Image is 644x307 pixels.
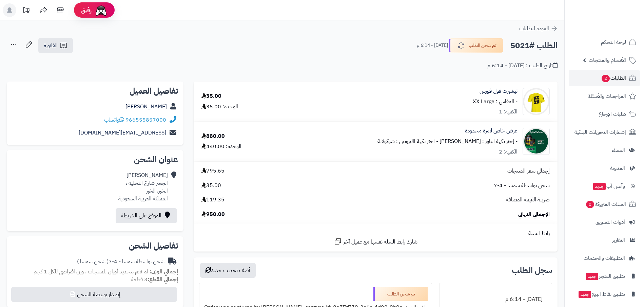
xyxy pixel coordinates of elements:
[569,142,640,158] a: العملاء
[131,275,178,284] small: 3 قطعة
[18,3,35,19] a: تحديثات المنصة
[569,106,640,122] a: طلبات الإرجاع
[569,214,640,230] a: أدوات التسويق
[512,266,552,274] h3: سجل الطلب
[601,37,626,47] span: لوحة التحكم
[334,237,417,246] a: شارك رابط السلة نفسها مع عميل آخر
[196,230,555,237] div: رابط السلة
[494,182,550,189] span: شحن بواسطة سمسا - 4-7
[599,109,626,119] span: طلبات الإرجاع
[200,263,256,278] button: أضف تحديث جديد
[77,258,164,266] div: شحن بواسطة سمسا - 4-7
[507,167,550,175] span: إجمالي سعر المنتجات
[465,127,518,135] a: عرض خاص لفترة محدودة
[588,91,626,101] span: المراجعات والأسئلة
[569,232,640,248] a: التقارير
[11,287,177,302] button: إصدار بوليصة الشحن
[201,211,225,218] span: 950.00
[574,127,626,137] span: إشعارات التحويلات البنكية
[201,132,225,140] div: 880.00
[417,42,448,49] small: [DATE] - 6:14 م
[523,128,549,155] img: 1758136149-%D9%83%D9%88%D8%B1%D8%B3-90x90.jpg
[344,238,417,246] span: شارك رابط السلة نفسها مع عميل آخر
[118,171,168,202] div: [PERSON_NAME] الجسر شارع التحليه ، الخبر، الخبر المملكة العربية السعودية
[449,38,503,53] button: تم شحن الطلب
[585,271,625,281] span: تطبيق المتجر
[592,181,625,191] span: وآتس آب
[12,242,178,250] h2: تفاصيل الشحن
[104,116,124,124] a: واتساب
[602,75,610,82] span: 2
[81,6,92,14] span: رفيق
[77,257,109,266] span: ( شحن سمسا )
[44,41,58,50] span: الفاتورة
[579,291,591,298] span: جديد
[499,108,518,116] div: الكمية: 1
[201,196,225,204] span: 119.35
[586,273,598,280] span: جديد
[569,34,640,50] a: لوحة التحكم
[473,97,518,106] small: - المقاس : XX Large
[569,70,640,86] a: الطلبات2
[510,39,558,53] h2: الطلب #5021
[593,183,606,190] span: جديد
[569,88,640,104] a: المراجعات والأسئلة
[201,103,238,111] div: الوحدة: 35.00
[569,196,640,212] a: السلات المتروكة0
[125,103,167,111] a: [PERSON_NAME]
[94,3,108,17] img: ai-face.png
[519,24,549,33] span: العودة للطلبات
[518,211,550,218] span: الإجمالي النهائي
[506,196,550,204] span: ضريبة القيمة المضافة
[589,55,626,65] span: الأقسام والمنتجات
[569,124,640,140] a: إشعارات التحويلات البنكية
[569,286,640,302] a: تطبيق نقاط البيعجديد
[373,287,428,301] div: تم شحن الطلب
[444,293,548,306] div: [DATE] - 6:14 م
[201,167,225,175] span: 795.65
[125,116,166,124] a: 966555857000
[201,182,221,189] span: 35.00
[38,38,73,53] a: الفاتورة
[79,129,166,137] a: [EMAIL_ADDRESS][DOMAIN_NAME]
[499,148,518,156] div: الكمية: 2
[610,163,625,173] span: المدونة
[569,178,640,194] a: وآتس آبجديد
[440,137,518,145] small: - إختر نكهة الباور : [PERSON_NAME]
[487,62,558,70] div: تاريخ الطلب : [DATE] - 6:14 م
[586,201,594,208] span: 0
[150,268,178,276] strong: إجمالي الوزن:
[569,268,640,284] a: تطبيق المتجرجديد
[34,268,148,276] span: لم تقم بتحديد أوزان للمنتجات ، وزن افتراضي للكل 1 كجم
[12,156,178,164] h2: عنوان الشحن
[601,73,626,83] span: الطلبات
[523,88,549,115] img: fullforce_t-shirt_yellow-845x845-90x90.png
[612,235,625,245] span: التقارير
[377,137,438,145] small: - اختر نكهة االبروتين : شوكولاتة
[12,87,178,95] h2: تفاصيل العميل
[585,199,626,209] span: السلات المتروكة
[148,275,178,284] strong: إجمالي القطع:
[116,208,177,223] a: الموقع على الخريطة
[612,145,625,155] span: العملاء
[480,87,518,95] a: تيشيرت فول فورس
[584,253,625,263] span: التطبيقات والخدمات
[569,160,640,176] a: المدونة
[519,24,558,33] a: العودة للطلبات
[596,217,625,227] span: أدوات التسويق
[569,250,640,266] a: التطبيقات والخدمات
[578,289,625,299] span: تطبيق نقاط البيع
[201,92,221,100] div: 35.00
[201,143,241,150] div: الوحدة: 440.00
